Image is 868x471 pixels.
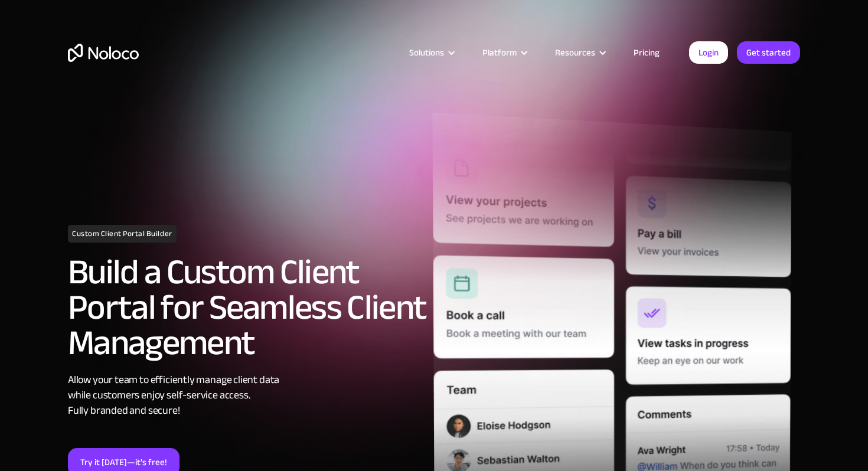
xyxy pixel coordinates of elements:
[394,45,468,60] div: Solutions
[689,41,728,64] a: Login
[68,254,428,361] h2: Build a Custom Client Portal for Seamless Client Management
[737,41,800,64] a: Get started
[619,45,674,60] a: Pricing
[409,45,444,60] div: Solutions
[482,45,517,60] div: Platform
[468,45,540,60] div: Platform
[68,372,428,418] div: Allow your team to efficiently manage client data while customers enjoy self-service access. Full...
[68,225,177,243] h1: Custom Client Portal Builder
[555,45,595,60] div: Resources
[68,44,139,62] a: home
[540,45,619,60] div: Resources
